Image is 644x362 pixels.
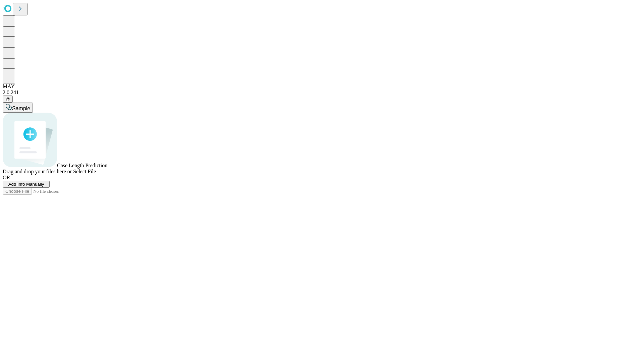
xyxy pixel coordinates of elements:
span: Drag and drop your files here or [3,169,72,174]
span: OR [3,175,10,180]
button: Sample [3,103,33,113]
span: Add Info Manually [8,182,44,187]
button: Add Info Manually [3,181,50,188]
div: MAY [3,83,641,89]
div: 2.0.241 [3,89,641,96]
button: @ [3,96,13,103]
span: Sample [12,106,30,111]
span: Case Length Prediction [57,163,107,168]
span: @ [5,97,10,102]
span: Select File [73,169,96,174]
